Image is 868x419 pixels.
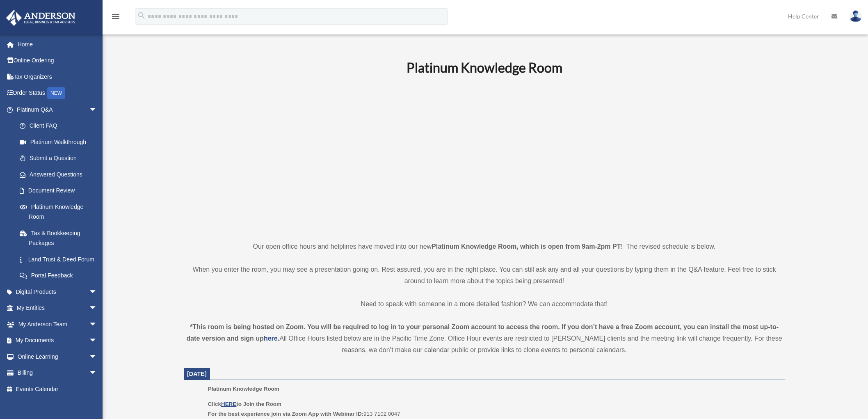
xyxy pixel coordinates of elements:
[4,10,78,26] img: Anderson Advisors Platinum Portal
[6,365,110,381] a: Billingarrow_drop_down
[278,335,279,342] strong: .
[89,101,105,118] span: arrow_drop_down
[89,316,105,333] span: arrow_drop_down
[89,300,105,317] span: arrow_drop_down
[208,386,279,392] span: Platinum Knowledge Room
[11,118,110,134] a: Client FAQ
[6,36,110,53] a: Home
[6,316,110,332] a: My Anderson Teamarrow_drop_down
[6,348,110,365] a: Online Learningarrow_drop_down
[11,166,110,183] a: Answered Questions
[11,199,105,225] a: Platinum Knowledge Room
[11,134,110,150] a: Platinum Walkthrough
[6,284,110,300] a: Digital Productsarrow_drop_down
[6,53,110,69] a: Online Ordering
[184,321,785,356] div: All Office Hours listed below are in the Pacific Time Zone. Office Hour events are restricted to ...
[11,150,110,167] a: Submit a Question
[6,300,110,316] a: My Entitiesarrow_drop_down
[6,101,110,118] a: Platinum Q&Aarrow_drop_down
[47,87,65,99] div: NEW
[432,243,621,250] strong: Platinum Knowledge Room, which is open from 9am-2pm PT
[221,401,236,407] a: HERE
[89,365,105,382] span: arrow_drop_down
[111,11,121,21] i: menu
[11,268,110,284] a: Portal Feedback
[208,411,363,417] b: For the best experience join via Zoom App with Webinar ID:
[6,69,110,85] a: Tax Organizers
[187,371,207,377] span: [DATE]
[186,323,779,342] strong: *This room is being hosted on Zoom. You will be required to log in to your personal Zoom account ...
[89,348,105,365] span: arrow_drop_down
[361,87,608,226] iframe: 231110_Toby_KnowledgeRoom
[407,60,562,76] b: Platinum Knowledge Room
[6,381,110,397] a: Events Calendar
[184,298,785,310] p: Need to speak with someone in a more detailed fashion? We can accommodate that!
[6,332,110,349] a: My Documentsarrow_drop_down
[184,264,785,287] p: When you enter the room, you may see a presentation going on. Rest assured, you are in the right ...
[11,183,110,199] a: Document Review
[208,401,281,407] b: Click to Join the Room
[89,332,105,349] span: arrow_drop_down
[264,335,278,342] a: here
[11,225,110,251] a: Tax & Bookkeeping Packages
[850,10,862,22] img: User Pic
[111,14,121,21] a: menu
[11,251,110,268] a: Land Trust & Deed Forum
[184,241,785,252] p: Our open office hours and helplines have moved into our new ! The revised schedule is below.
[137,11,146,20] i: search
[89,284,105,300] span: arrow_drop_down
[208,399,779,419] p: 913 7102 0047
[6,85,110,102] a: Order StatusNEW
